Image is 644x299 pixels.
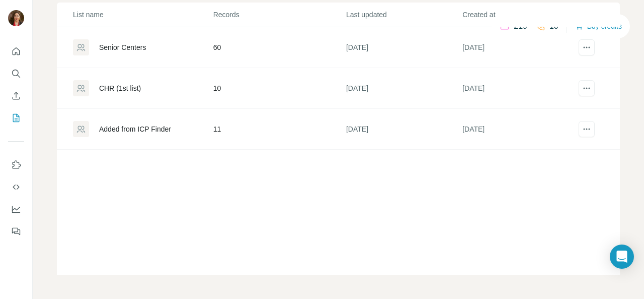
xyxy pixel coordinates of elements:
[579,121,595,137] button: actions
[73,10,212,20] p: List name
[462,109,578,150] td: [DATE]
[8,200,24,218] button: Dashboard
[213,68,346,109] td: 10
[462,68,578,109] td: [DATE]
[610,245,634,269] div: Open Intercom Messenger
[346,68,462,109] td: [DATE]
[346,10,461,20] p: Last updated
[8,178,24,196] button: Use Surfe API
[8,156,24,174] button: Use Surfe on LinkedIn
[213,10,345,20] p: Records
[99,83,141,93] div: CHR (1st list)
[579,80,595,96] button: actions
[99,42,146,52] div: Senior Centers
[8,42,24,61] button: Quick start
[346,27,462,68] td: [DATE]
[99,124,171,134] div: Added from ICP Finder
[8,65,24,83] button: Search
[8,10,24,26] img: Avatar
[8,87,24,105] button: Enrich CSV
[462,27,578,68] td: [DATE]
[213,27,346,68] td: 60
[8,109,24,127] button: My lists
[213,109,346,150] td: 11
[579,39,595,55] button: actions
[346,109,462,150] td: [DATE]
[8,222,24,241] button: Feedback
[462,10,578,20] p: Created at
